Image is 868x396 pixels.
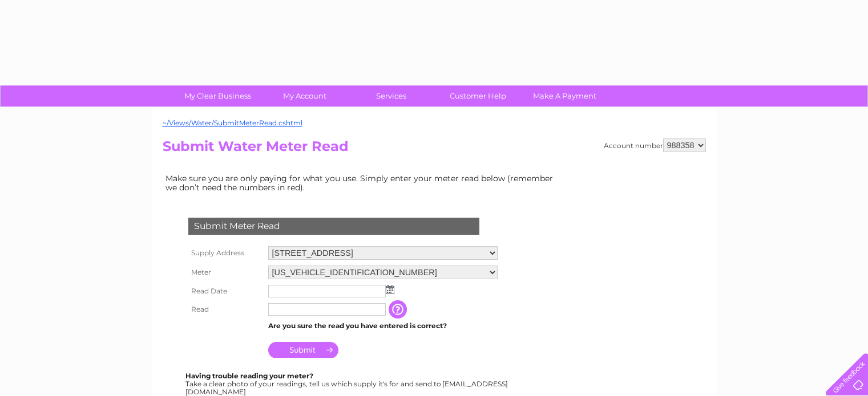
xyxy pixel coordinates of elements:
div: Take a clear photo of your readings, tell us which supply it's for and send to [EMAIL_ADDRESS][DO... [185,372,510,395]
a: My Clear Business [171,85,265,107]
td: Are you sure the read you have entered is correct? [265,319,500,333]
a: Services [344,85,438,107]
div: Account number [604,138,706,152]
th: Read Date [185,282,265,300]
a: My Account [257,85,352,107]
td: Make sure you are only paying for what you use. Simply enter your meter read below (remember we d... [163,171,562,195]
a: Make A Payment [518,85,612,107]
a: ~/Views/Water/SubmitMeterRead.cshtml [163,119,302,127]
input: Information [389,300,409,319]
a: Customer Help [431,85,525,107]
img: ... [386,285,394,294]
th: Supply Address [185,243,265,263]
th: Read [185,300,265,319]
h2: Submit Water Meter Read [163,138,706,160]
th: Meter [185,263,265,282]
b: Having trouble reading your meter? [185,371,313,380]
input: Submit [268,342,338,358]
div: Submit Meter Read [188,218,479,235]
